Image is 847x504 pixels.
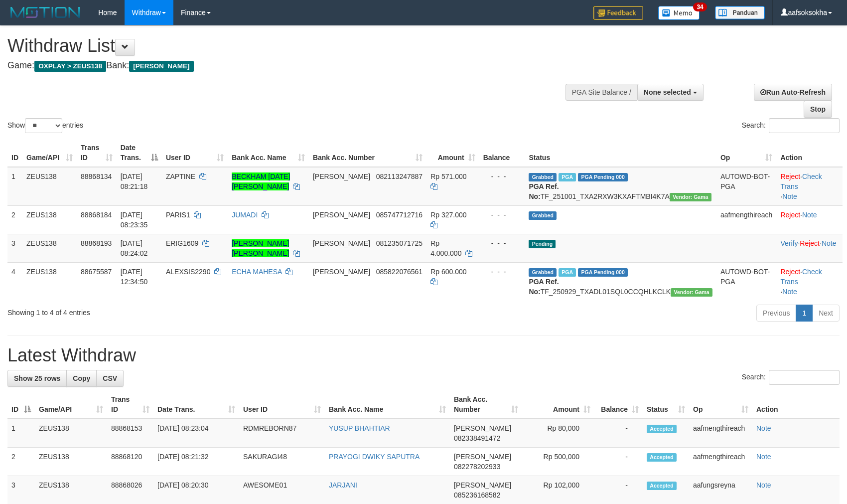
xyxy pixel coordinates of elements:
span: Rp 600.000 [430,268,466,276]
a: Note [782,288,797,296]
td: - [594,419,643,448]
span: [PERSON_NAME] [454,424,511,432]
label: Search: [742,118,840,133]
td: [DATE] 08:21:32 [153,448,239,476]
td: 1 [7,167,22,206]
span: 88675587 [81,268,112,276]
th: Amount: activate to sort column ascending [426,139,479,167]
a: Reject [780,172,800,180]
span: [PERSON_NAME] [454,453,511,461]
span: PARIS1 [166,211,190,219]
span: ZAPTINE [166,172,195,180]
span: [PERSON_NAME] [313,172,370,180]
a: [PERSON_NAME] [PERSON_NAME] [232,239,289,257]
a: ECHA MAHESA [232,268,282,276]
th: Bank Acc. Name: activate to sort column ascending [228,139,309,167]
span: 88868134 [81,172,112,180]
span: Marked by aafpengsreynich [559,268,576,277]
span: Grabbed [529,211,557,220]
td: aafmengthireach [689,419,752,448]
td: Rp 80,000 [522,419,594,448]
span: Copy [73,374,90,382]
h1: Withdraw List [7,36,555,56]
span: Copy 085747712716 to clipboard [376,211,423,219]
td: 88868120 [107,448,153,476]
th: Status: activate to sort column ascending [643,390,689,419]
button: None selected [637,84,704,101]
td: 2 [7,205,22,234]
td: TF_250929_TXADL01SQL0CCQHLKCLK [525,262,716,301]
span: PGA Pending [578,173,628,181]
td: · · [776,262,843,301]
td: 88868153 [107,419,153,448]
input: Search: [769,370,840,385]
th: Bank Acc. Number: activate to sort column ascending [309,139,426,167]
a: Reject [780,211,800,219]
a: Note [782,192,797,200]
span: Rp 571.000 [430,172,466,180]
a: BECKHAM [DATE][PERSON_NAME] [232,172,290,190]
th: Game/API: activate to sort column ascending [22,139,77,167]
a: Show 25 rows [7,370,67,387]
label: Search: [742,370,840,385]
td: - [594,448,643,476]
span: Copy 085236168582 to clipboard [454,491,500,499]
th: ID: activate to sort column descending [7,390,35,419]
span: Copy 082278202933 to clipboard [454,463,500,471]
label: Show entries [7,118,83,133]
th: Bank Acc. Name: activate to sort column ascending [325,390,450,419]
img: MOTION_logo.png [7,5,83,20]
a: Copy [66,370,97,387]
td: 2 [7,448,35,476]
span: CSV [103,374,117,382]
th: Balance [479,139,525,167]
a: JUMADI [232,211,258,219]
div: - - - [483,267,521,277]
td: ZEUS138 [22,205,77,234]
td: AUTOWD-BOT-PGA [716,167,776,206]
a: Reject [780,268,800,276]
a: Next [812,305,840,322]
span: Grabbed [529,173,557,181]
td: TF_251001_TXA2RXW3KXAFTMBI4K7A [525,167,716,206]
th: User ID: activate to sort column ascending [239,390,325,419]
span: Pending [529,240,556,248]
th: Trans ID: activate to sort column ascending [77,139,117,167]
h1: Latest Withdraw [7,345,840,365]
div: Showing 1 to 4 of 4 entries [7,304,345,318]
span: [PERSON_NAME] [129,61,193,72]
th: Status [525,139,716,167]
a: Previous [756,305,796,322]
td: · [776,205,843,234]
td: ZEUS138 [22,262,77,301]
span: Accepted [647,425,677,433]
span: [PERSON_NAME] [313,268,370,276]
a: Check Trans [780,172,822,190]
select: Showentries [25,118,62,133]
th: Balance: activate to sort column ascending [594,390,643,419]
span: 88868184 [81,211,112,219]
td: SAKURAGI48 [239,448,325,476]
a: Note [756,453,771,461]
a: PRAYOGI DWIKY SAPUTRA [329,453,420,461]
th: Trans ID: activate to sort column ascending [107,390,153,419]
span: Copy 082338491472 to clipboard [454,434,500,442]
span: [DATE] 08:21:18 [121,172,148,190]
th: Action [776,139,843,167]
b: PGA Ref. No: [529,278,559,296]
span: 34 [693,2,706,11]
span: [DATE] 12:34:50 [121,268,148,286]
th: Amount: activate to sort column ascending [522,390,594,419]
td: ZEUS138 [35,448,107,476]
span: Show 25 rows [14,374,60,382]
span: Rp 4.000.000 [430,239,461,257]
input: Search: [769,118,840,133]
div: - - - [483,171,521,181]
img: Button%20Memo.svg [658,6,700,20]
span: [PERSON_NAME] [313,239,370,247]
span: Marked by aaftrukkakada [559,173,576,181]
img: Feedback.jpg [593,6,643,20]
span: Accepted [647,482,677,490]
td: ZEUS138 [35,419,107,448]
span: ALEXSIS2290 [166,268,211,276]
